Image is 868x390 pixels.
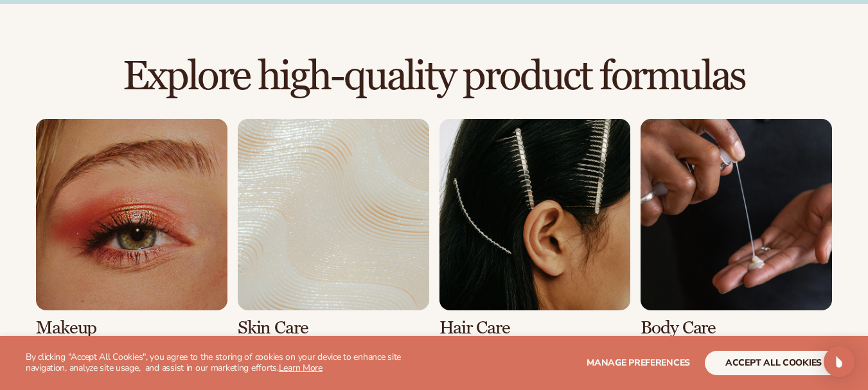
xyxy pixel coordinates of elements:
a: Learn More [279,362,323,374]
div: 4 / 8 [641,119,832,338]
div: 1 / 8 [36,119,227,338]
div: 3 / 8 [439,119,631,338]
div: 2 / 8 [238,119,429,338]
button: Manage preferences [587,351,690,375]
button: accept all cookies [705,351,842,375]
div: Open Intercom Messenger [824,346,855,377]
span: Manage preferences [587,357,690,369]
p: By clicking "Accept All Cookies", you agree to the storing of cookies on your device to enhance s... [26,352,429,374]
h2: Explore high-quality product formulas [36,55,832,98]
